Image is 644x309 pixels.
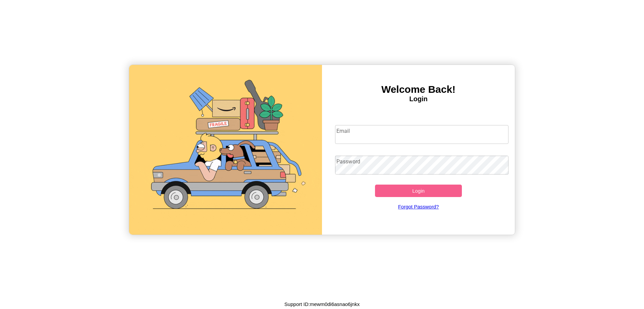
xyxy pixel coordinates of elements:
[129,65,322,235] img: gif
[284,300,360,309] p: Support ID: mewm0di6asnao6jnkx
[375,185,462,197] button: Login
[322,84,515,95] h3: Welcome Back!
[332,197,505,216] a: Forgot Password?
[322,95,515,103] h4: Login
